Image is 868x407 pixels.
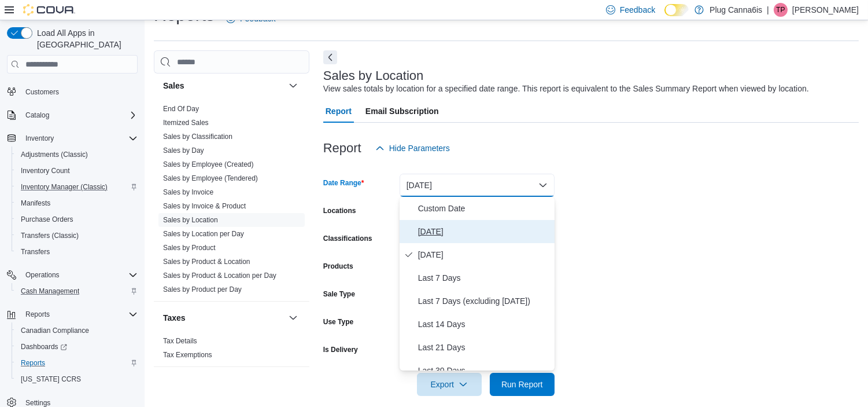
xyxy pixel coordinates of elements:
[21,342,67,351] span: Dashboards
[163,202,246,210] a: Sales by Invoice & Product
[12,244,142,260] button: Transfers
[16,229,138,243] span: Transfers (Classic)
[2,107,142,123] button: Catalog
[163,351,212,359] a: Tax Exemptions
[163,312,186,324] h3: Taxes
[501,379,543,390] span: Run Report
[418,201,550,215] span: Custom Date
[12,355,142,371] button: Reports
[12,283,142,299] button: Cash Management
[16,324,138,338] span: Canadian Compliance
[25,310,50,319] span: Reports
[21,215,73,224] span: Purchase Orders
[163,188,213,197] span: Sales by Invoice
[16,212,78,226] a: Purchase Orders
[163,119,209,127] a: Itemized Sales
[21,307,138,321] span: Reports
[286,79,300,93] button: Sales
[418,317,550,331] span: Last 14 Days
[163,244,216,252] a: Sales by Product
[163,201,246,211] span: Sales by Invoice & Product
[774,3,788,17] div: Tianna Parks
[163,105,199,113] a: End Of Day
[12,322,142,339] button: Canadian Compliance
[163,257,250,266] span: Sales by Product & Location
[2,130,142,146] button: Inventory
[776,3,785,17] span: TP
[323,206,356,215] label: Locations
[163,230,244,238] a: Sales by Location per Day
[2,83,142,100] button: Customers
[418,294,550,308] span: Last 7 Days (excluding [DATE])
[16,180,138,194] span: Inventory Manager (Classic)
[163,229,244,239] span: Sales by Location per Day
[12,339,142,355] a: Dashboards
[163,146,204,155] span: Sales by Day
[16,164,75,178] a: Inventory Count
[620,4,655,16] span: Feedback
[16,245,54,259] a: Transfers
[21,131,58,145] button: Inventory
[163,133,232,141] a: Sales by Classification
[710,3,762,17] p: Plug Canna6is
[163,258,250,266] a: Sales by Product & Location
[21,85,64,99] a: Customers
[21,307,54,321] button: Reports
[16,148,138,162] span: Adjustments (Classic)
[163,272,276,280] a: Sales by Product & Location per Day
[16,372,138,386] span: Washington CCRS
[323,141,361,155] h3: Report
[323,234,372,243] label: Classifications
[792,3,859,17] p: [PERSON_NAME]
[286,311,300,325] button: Taxes
[163,215,218,225] span: Sales by Location
[16,245,138,259] span: Transfers
[163,285,242,294] span: Sales by Product per Day
[490,373,555,396] button: Run Report
[424,373,475,396] span: Export
[163,174,258,183] span: Sales by Employee (Tendered)
[389,142,450,154] span: Hide Parameters
[163,337,197,345] a: Tax Details
[418,340,550,354] span: Last 21 Days
[163,188,213,196] a: Sales by Invoice
[21,268,64,282] button: Operations
[163,271,276,280] span: Sales by Product & Location per Day
[163,336,197,346] span: Tax Details
[154,102,309,301] div: Sales
[163,146,204,155] a: Sales by Day
[16,180,112,194] a: Inventory Manager (Classic)
[323,289,355,299] label: Sale Type
[21,108,54,122] button: Catalog
[12,195,142,211] button: Manifests
[21,131,138,145] span: Inventory
[16,372,86,386] a: [US_STATE] CCRS
[12,211,142,228] button: Purchase Orders
[163,160,254,169] span: Sales by Employee (Created)
[418,225,550,239] span: [DATE]
[323,83,809,95] div: View sales totals by location for a specified date range. This report is equivalent to the Sales ...
[418,271,550,285] span: Last 7 Days
[767,3,769,17] p: |
[323,178,364,188] label: Date Range
[664,4,689,16] input: Dark Mode
[25,134,54,143] span: Inventory
[21,231,79,240] span: Transfers (Classic)
[21,358,45,368] span: Reports
[23,4,75,16] img: Cova
[154,334,309,366] div: Taxes
[25,87,59,97] span: Customers
[21,150,88,159] span: Adjustments (Classic)
[163,80,284,91] button: Sales
[326,100,352,123] span: Report
[417,373,482,396] button: Export
[12,179,142,195] button: Inventory Manager (Classic)
[16,356,138,370] span: Reports
[163,216,218,224] a: Sales by Location
[323,317,353,327] label: Use Type
[163,243,216,252] span: Sales by Product
[21,199,50,208] span: Manifests
[16,212,138,226] span: Purchase Orders
[323,262,353,271] label: Products
[21,375,81,384] span: [US_STATE] CCRS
